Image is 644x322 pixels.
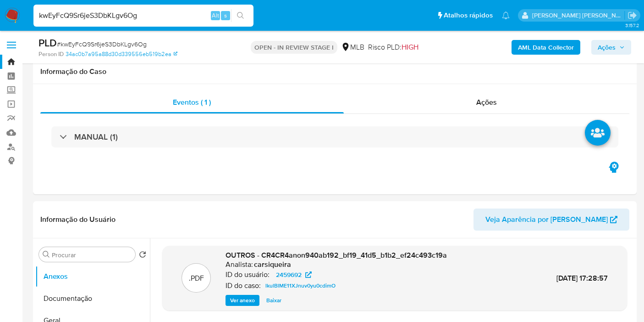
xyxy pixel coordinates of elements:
[265,280,336,291] span: lkulBlME11XJnuv0yu0cdimO
[57,40,147,49] span: # kwEyFcQ9Sr6jeS3DbKLgv6Og
[74,132,118,142] h3: MANUAL (1)
[276,269,302,280] span: 2459692
[556,273,608,283] span: [DATE] 17:28:57
[226,281,261,290] p: ID do caso:
[254,260,291,269] h6: carsiqueira
[43,251,50,258] button: Procurar
[226,295,259,306] button: Ver anexo
[35,266,150,288] button: Anexos
[270,269,317,280] a: 2459692
[402,42,418,52] span: HIGH
[473,209,629,231] button: Veja Aparência por [PERSON_NAME]
[40,67,629,76] h1: Informação do Caso
[224,11,227,20] span: s
[502,11,510,19] a: Notificações
[444,11,493,20] span: Atalhos rápidos
[262,295,286,306] button: Baixar
[591,40,631,55] button: Ações
[476,97,497,107] span: Ações
[485,209,608,231] span: Veja Aparência por [PERSON_NAME]
[262,280,339,291] a: lkulBlME11XJnuv0yu0cdimO
[518,40,574,55] b: AML Data Collector
[35,288,150,310] button: Documentação
[51,126,618,147] div: MANUAL (1)
[512,40,580,55] button: AML Data Collector
[266,296,281,305] span: Baixar
[212,11,219,20] span: Alt
[226,250,447,260] span: OUTROS - CR4CR4anon940ab192_bf19_41d5_b1b2_ef24c493c19a
[532,11,625,20] p: leticia.merlin@mercadolivre.com
[189,273,204,283] p: .PDF
[230,296,255,305] span: Ver anexo
[226,270,270,279] p: ID do usuário:
[341,42,364,52] div: MLB
[226,260,253,269] p: Analista:
[40,215,116,224] h1: Informação do Usuário
[598,40,616,55] span: Ações
[231,9,250,22] button: search-icon
[66,50,177,58] a: 34ac0b7a95a88d30d339556eb519b2ea
[139,251,146,261] button: Retornar ao pedido padrão
[39,50,64,58] b: Person ID
[39,35,57,50] b: PLD
[368,42,418,52] span: Risco PLD:
[627,11,637,20] a: Sair
[173,97,211,107] span: Eventos ( 1 )
[52,251,132,259] input: Procurar
[251,41,337,54] p: OPEN - IN REVIEW STAGE I
[33,10,253,22] input: Pesquise usuários ou casos...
